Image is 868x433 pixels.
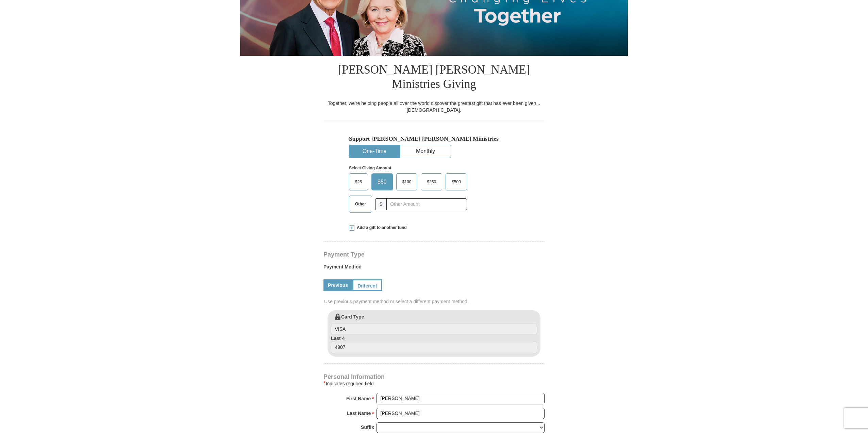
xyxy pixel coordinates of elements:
[331,313,537,335] label: Card Type
[354,225,407,231] span: Add a gift to another fund
[374,177,390,187] span: $50
[323,279,352,291] a: Previous
[323,380,545,388] div: Indicates required field
[399,177,415,187] span: $100
[331,335,537,353] label: Last 4
[323,263,545,274] label: Payment Method
[361,422,374,432] strong: Suffix
[423,177,439,187] span: $250
[352,279,382,291] a: Different
[347,408,371,418] strong: Last Name
[352,177,365,187] span: $25
[331,342,537,353] input: Last 4
[448,177,464,187] span: $500
[349,135,519,142] h5: Support [PERSON_NAME] [PERSON_NAME] Ministries
[400,145,451,158] button: Monthly
[349,145,400,158] button: One-Time
[375,198,387,210] span: $
[323,100,545,113] div: Together, we're helping people all over the world discover the greatest gift that has ever been g...
[386,198,467,210] input: Other Amount
[346,394,371,403] strong: First Name
[323,252,545,257] h4: Payment Type
[324,298,545,305] span: Use previous payment method or select a different payment method.
[352,199,369,209] span: Other
[323,374,545,380] h4: Personal Information
[323,56,545,100] h1: [PERSON_NAME] [PERSON_NAME] Ministries Giving
[349,166,391,170] strong: Select Giving Amount
[331,324,537,335] input: Card Type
